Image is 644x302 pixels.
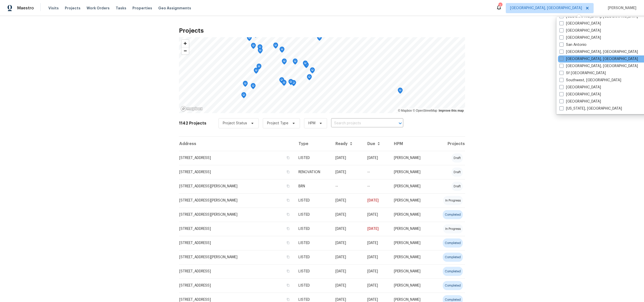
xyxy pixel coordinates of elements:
[294,278,331,293] td: LISTED
[294,151,331,165] td: LISTED
[559,56,638,62] label: [GEOGRAPHIC_DATA], [GEOGRAPHIC_DATA]
[179,37,465,113] canvas: Map
[390,179,433,193] td: [PERSON_NAME]
[510,6,582,11] span: [GEOGRAPHIC_DATA], [GEOGRAPHIC_DATA]
[256,64,261,71] div: Map marker
[294,137,331,151] th: Type
[559,35,601,40] label: [GEOGRAPHIC_DATA]
[179,222,294,236] td: [STREET_ADDRESS]
[498,3,502,8] div: 2
[182,47,189,54] button: Zoom out
[132,6,152,11] span: Properties
[363,165,390,179] td: --
[433,137,465,151] th: Projects
[331,208,363,222] td: [DATE]
[390,165,433,179] td: [PERSON_NAME]
[294,250,331,264] td: LISTED
[307,74,312,82] div: Map marker
[179,193,294,208] td: [STREET_ADDRESS][PERSON_NAME]
[279,77,284,85] div: Map marker
[294,193,331,208] td: LISTED
[247,35,252,43] div: Map marker
[443,210,463,219] div: completed
[398,88,403,95] div: Map marker
[606,6,636,11] span: [PERSON_NAME]
[286,240,290,245] button: Copy Address
[87,6,110,11] span: Work Orders
[180,106,203,112] a: Mapbox homepage
[48,6,59,11] span: Visits
[17,6,34,11] span: Maestro
[390,250,433,264] td: [PERSON_NAME]
[559,99,601,104] label: [GEOGRAPHIC_DATA]
[294,179,331,193] td: BRN
[452,153,463,163] div: draft
[443,281,463,290] div: completed
[331,236,363,250] td: [DATE]
[331,193,363,208] td: [DATE]
[363,222,390,236] td: [DATE]
[179,121,206,126] h2: 1142 Projects
[559,92,601,97] label: [GEOGRAPHIC_DATA]
[398,109,412,112] a: Mapbox
[443,253,463,262] div: completed
[310,67,315,75] div: Map marker
[390,208,433,222] td: [PERSON_NAME]
[443,267,463,276] div: completed
[286,155,290,160] button: Copy Address
[363,264,390,278] td: [DATE]
[179,264,294,278] td: [STREET_ADDRESS]
[251,43,256,51] div: Map marker
[390,193,433,208] td: [PERSON_NAME]
[288,79,293,87] div: Map marker
[559,21,601,26] label: [GEOGRAPHIC_DATA]
[559,85,601,90] label: [GEOGRAPHIC_DATA]
[179,250,294,264] td: [STREET_ADDRESS][PERSON_NAME]
[331,119,389,127] input: Search projects
[258,48,263,55] div: Map marker
[179,137,294,151] th: Address
[331,222,363,236] td: [DATE]
[294,165,331,179] td: RENOVATION
[179,278,294,293] td: [STREET_ADDRESS]
[116,6,126,10] span: Tasks
[363,151,390,165] td: [DATE]
[294,222,331,236] td: LISTED
[559,71,606,76] label: Sf [GEOGRAPHIC_DATA]
[317,35,322,43] div: Map marker
[254,68,259,75] div: Map marker
[223,121,247,126] span: Project Status
[559,78,621,83] label: Southwest, [GEOGRAPHIC_DATA]
[291,80,296,88] div: Map marker
[65,6,80,11] span: Projects
[363,137,390,151] th: Due
[559,42,587,47] label: San Antonio
[281,80,287,88] div: Map marker
[286,269,290,273] button: Copy Address
[179,208,294,222] td: [STREET_ADDRESS][PERSON_NAME]
[390,236,433,250] td: [PERSON_NAME]
[331,165,363,179] td: Acq COE 2025-10-28T00:00:00.000Z
[363,208,390,222] td: [DATE]
[286,184,290,188] button: Copy Address
[559,49,638,54] label: [GEOGRAPHIC_DATA], [GEOGRAPHIC_DATA]
[390,264,433,278] td: [PERSON_NAME]
[158,6,191,11] span: Geo Assignments
[397,120,404,127] button: Open
[182,40,189,47] button: Zoom in
[363,179,390,193] td: Resale COE 2025-08-15T00:00:00.000Z
[294,264,331,278] td: LISTED
[179,236,294,250] td: [STREET_ADDRESS]
[273,43,278,50] div: Map marker
[363,278,390,293] td: [DATE]
[331,151,363,165] td: [DATE]
[331,264,363,278] td: [DATE]
[257,44,263,52] div: Map marker
[182,47,189,54] span: Zoom out
[413,109,437,112] a: OpenStreetMap
[443,196,463,205] div: in progress
[443,224,463,233] div: in progress
[179,151,294,165] td: [STREET_ADDRESS]
[390,151,433,165] td: [PERSON_NAME]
